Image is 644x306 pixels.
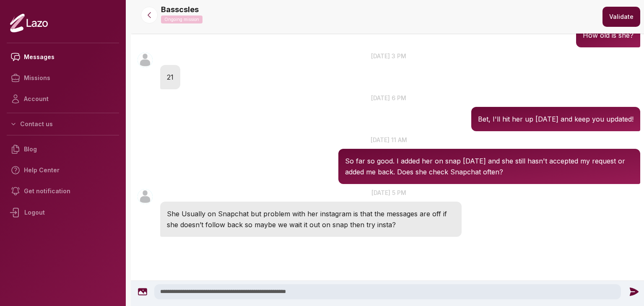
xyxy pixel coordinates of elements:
[7,181,119,202] a: Get notification
[7,160,119,181] a: Help Center
[7,47,119,67] a: Messages
[345,156,633,177] p: So far so good. I added her on snap [DATE] and she still hasn't accepted my request or added me b...
[161,16,203,23] p: Ongoing mission
[167,208,455,230] p: She Usually on Snapchat but problem with her instagram is that the messages are off if she doesn’...
[602,7,640,27] button: Validate
[7,67,119,88] a: Missions
[167,72,174,83] p: 21
[583,30,634,41] p: How old is she?
[7,88,119,109] a: Account
[7,139,119,160] a: Blog
[478,114,634,124] p: Bet, I'll hit her up [DATE] and keep you updated!
[7,117,119,132] button: Contact us
[7,202,119,223] div: Logout
[161,4,199,16] p: Basscsles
